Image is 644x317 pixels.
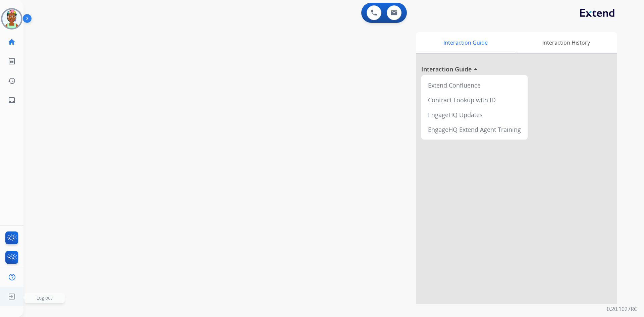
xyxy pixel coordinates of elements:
mat-icon: home [8,38,16,46]
p: 0.20.1027RC [607,305,637,313]
div: EngageHQ Extend Agent Training [424,122,525,137]
mat-icon: inbox [8,96,16,104]
mat-icon: history [8,77,16,85]
span: Log out [37,295,52,301]
div: Interaction Guide [416,32,515,53]
div: Extend Confluence [424,78,525,93]
div: EngageHQ Updates [424,107,525,122]
div: Contract Lookup with ID [424,93,525,107]
mat-icon: list_alt [8,57,16,65]
div: Interaction History [515,32,617,53]
img: avatar [2,9,21,28]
